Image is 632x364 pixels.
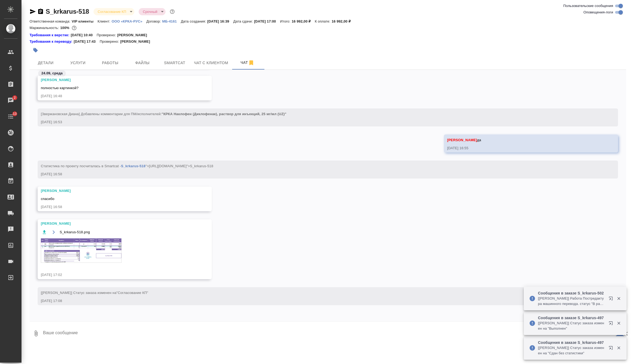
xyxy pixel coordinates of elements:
span: Пользовательские сообщения [563,3,613,9]
button: Срочный [141,9,159,14]
p: Сообщения в заказе S_krkarus-497 [538,315,605,321]
span: Smartcat [162,60,188,66]
span: Услуги [65,60,91,66]
p: Проверено: [97,32,117,38]
p: [DATE] 17:43 [74,39,100,44]
span: Работы [97,60,123,66]
span: [[PERSON_NAME]] Статус заказа изменен на [41,291,148,295]
span: [PERSON_NAME] [447,138,477,142]
button: Открыть в новой вкладке [605,318,618,331]
p: Дата создания: [181,19,207,23]
p: 16 992,00 ₽ [292,19,315,23]
svg: Отписаться [248,60,254,66]
p: 24.09, среда [41,71,63,76]
span: "Согласование КП" [116,291,148,295]
button: Доп статусы указывают на важность/срочность заказа [169,8,176,15]
p: 100% [60,26,71,30]
div: Согласование КП [139,8,166,15]
p: VIP клиенты [72,19,98,23]
div: Нажми, чтобы открыть папку с инструкцией [30,32,71,38]
button: Открыть в новой вкладке [605,293,618,306]
p: [DATE] 10:40 [71,32,97,38]
span: [Звержановская Диана] Добавлены комментарии для ПМ/исполнителей: [41,112,286,116]
span: S_krkarus-518.png [60,230,90,235]
button: Закрыть [613,296,624,301]
span: Cтатистика по проекту посчиталась в Smartcat - ">[URL][DOMAIN_NAME]">S_krkarus-518 [41,164,213,168]
span: спасибо [41,197,54,201]
p: [PERSON_NAME] [117,32,151,38]
p: [DATE] 17:00 [254,19,280,23]
a: Требования к верстке: [30,32,71,38]
div: Согласование КП [94,8,134,15]
button: 0.00 RUB; [71,24,78,31]
a: 2 [1,94,20,107]
span: Детали [33,60,59,66]
p: Маржинальность: [30,26,60,30]
div: [DATE] 17:02 [41,272,193,278]
a: S_krkarus-518 [121,164,145,168]
div: [DATE] 16:55 [447,145,599,151]
span: Оповещения-логи [583,10,613,15]
span: Файлы [130,60,155,66]
button: Закрыть [613,345,624,350]
div: [PERSON_NAME] [41,188,193,194]
div: [PERSON_NAME] [41,221,193,226]
p: Клиент: [98,19,112,23]
p: Дата сдачи: [233,19,254,23]
span: 2 [10,95,19,100]
a: ООО «КРКА-РУС» [112,19,146,23]
p: К оплате: [315,19,332,23]
span: "КРКА Наклофен (Диклофенак), раствор для инъекций, 25 мг/мл (UZ)" [162,112,286,116]
p: [PERSON_NAME] [120,39,154,44]
a: Требования к переводу: [30,39,74,44]
p: ООО «КРКА-РУС» [112,19,146,23]
div: [PERSON_NAME] [41,77,193,83]
p: [[PERSON_NAME]] Статус заказа изменен на "Сдан без статистики" [538,345,605,356]
img: S_krkarus-518.png [41,238,121,263]
button: Открыть на драйве [50,229,57,236]
a: 13 [1,110,20,123]
p: [DATE] 16:39 [207,19,233,23]
a: S_krkarus-518 [46,8,89,15]
button: Добавить тэг [30,44,41,56]
span: полностью картинкой? [41,86,78,90]
button: Скопировать ссылку для ЯМессенджера [30,8,36,15]
div: [DATE] 16:53 [41,119,599,125]
span: да [447,138,481,142]
span: Чат [235,59,260,66]
p: Договор: [146,19,162,23]
button: Закрыть [613,321,624,326]
p: 16 992,00 ₽ [332,19,355,23]
p: [[PERSON_NAME]] Статус заказа изменен на "Выполнен" [538,321,605,331]
span: Чат с клиентом [194,60,228,66]
p: Проверено: [100,39,120,44]
div: Нажми, чтобы открыть папку с инструкцией [30,39,74,44]
span: 13 [10,111,20,117]
p: Итого: [280,19,292,23]
div: [DATE] 16:48 [41,93,193,99]
p: Ответственная команда: [30,19,72,23]
button: Скопировать ссылку [37,8,44,15]
p: Сообщения в заказе S_krkarus-502 [538,290,605,296]
button: Согласование КП [96,9,128,14]
button: Скачать [41,229,48,236]
p: Сообщения в заказе S_krkarus-497 [538,340,605,345]
div: [DATE] 16:58 [41,172,599,177]
div: [DATE] 17:08 [41,298,599,304]
button: Открыть в новой вкладке [605,343,618,355]
p: [[PERSON_NAME]] Работа Постредактура машинного перевода. статус "В работе" [538,296,605,307]
div: [DATE] 16:58 [41,204,193,210]
p: МБ-4161 [162,19,181,23]
a: МБ-4161 [162,19,181,23]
